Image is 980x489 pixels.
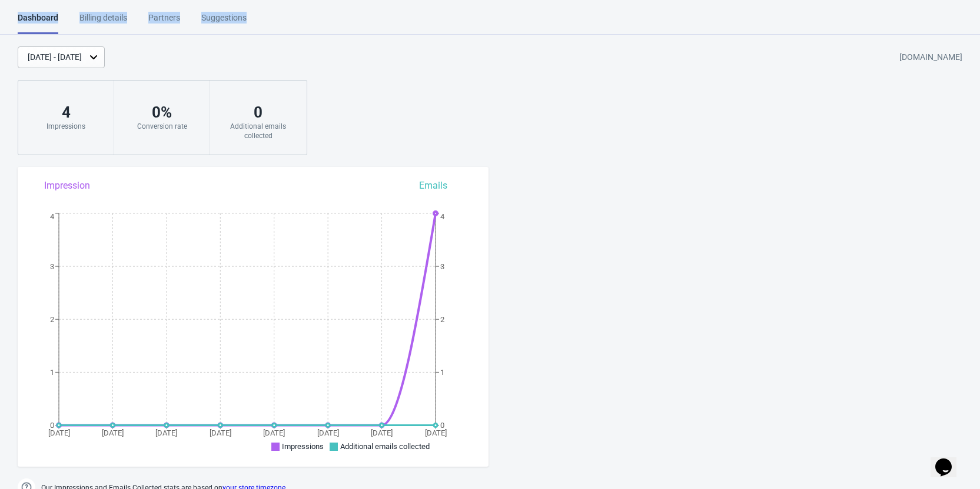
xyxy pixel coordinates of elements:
[440,212,445,221] tspan: 4
[282,442,324,451] span: Impressions
[440,262,444,271] tspan: 3
[30,103,102,122] div: 4
[28,51,82,63] div: [DATE] - [DATE]
[50,212,55,221] tspan: 4
[222,122,294,140] div: Additional emails collected
[50,368,54,377] tspan: 1
[48,428,70,437] tspan: [DATE]
[50,315,54,324] tspan: 2
[79,12,127,32] div: Billing details
[440,421,444,430] tspan: 0
[102,428,124,437] tspan: [DATE]
[263,428,285,437] tspan: [DATE]
[371,428,393,437] tspan: [DATE]
[899,47,962,68] div: [DOMAIN_NAME]
[18,12,58,34] div: Dashboard
[50,262,54,271] tspan: 3
[931,442,968,477] iframe: chat widget
[155,428,177,437] tspan: [DATE]
[126,122,198,131] div: Conversion rate
[50,421,54,430] tspan: 0
[340,442,430,451] span: Additional emails collected
[440,368,444,377] tspan: 1
[148,12,180,32] div: Partners
[317,428,339,437] tspan: [DATE]
[30,122,102,131] div: Impressions
[201,12,247,32] div: Suggestions
[222,103,294,122] div: 0
[126,103,198,122] div: 0 %
[440,315,444,324] tspan: 2
[425,428,447,437] tspan: [DATE]
[210,428,231,437] tspan: [DATE]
